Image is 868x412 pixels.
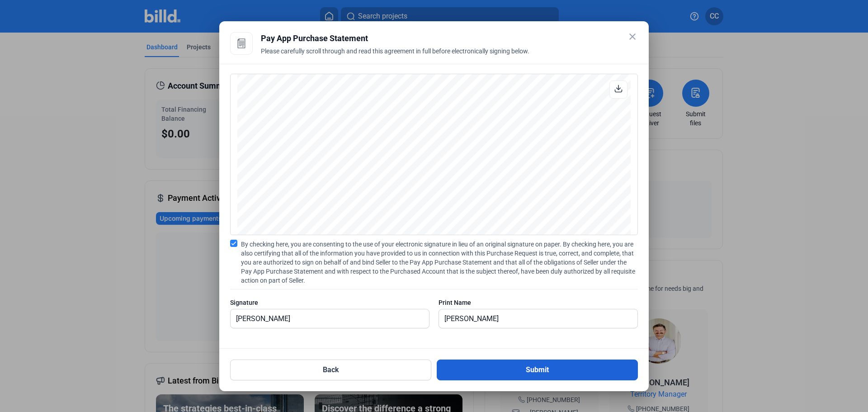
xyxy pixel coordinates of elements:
mat-icon: close [627,31,638,42]
input: Print Name [439,309,627,328]
div: Signature [230,298,429,307]
button: Back [230,360,431,380]
input: Signature [231,309,419,328]
div: Please carefully scroll through and read this agreement in full before electronically signing below. [261,47,638,66]
button: Submit [437,360,638,380]
span: By checking here, you are consenting to the use of your electronic signature in lieu of an origin... [241,240,638,285]
div: Print Name [439,298,638,307]
div: Pay App Purchase Statement [261,32,638,45]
